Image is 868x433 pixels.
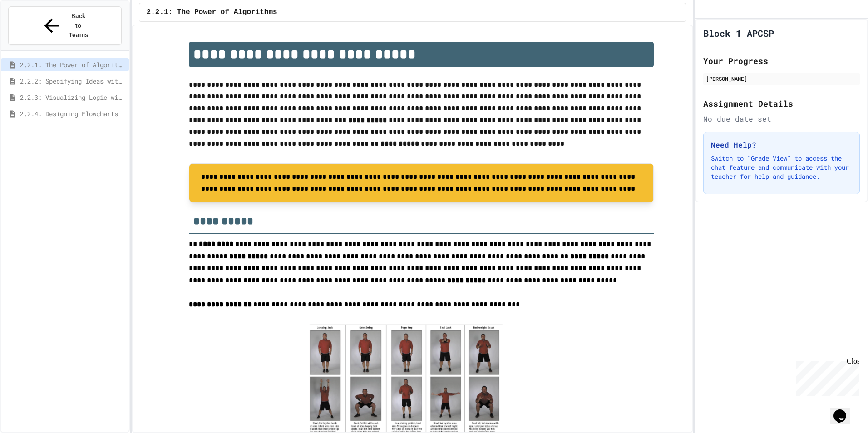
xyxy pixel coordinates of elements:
div: [PERSON_NAME] [706,74,857,83]
iframe: chat widget [830,397,859,424]
span: 2.2.4: Designing Flowcharts [20,109,125,118]
h1: Block 1 APCSP [703,27,774,39]
h2: Your Progress [703,54,860,67]
h3: Need Help? [711,139,852,150]
span: 2.2.1: The Power of Algorithms [147,7,277,18]
span: 2.2.3: Visualizing Logic with Flowcharts [20,93,125,102]
p: Switch to "Grade View" to access the chat feature and communicate with your teacher for help and ... [711,154,852,181]
iframe: chat widget [793,357,859,396]
span: Back to Teams [68,11,89,40]
span: 2.2.1: The Power of Algorithms [20,60,125,69]
button: Back to Teams [8,6,122,45]
div: No due date set [703,113,860,124]
div: Chat with us now!Close [4,4,63,58]
h2: Assignment Details [703,97,860,110]
span: 2.2.2: Specifying Ideas with Pseudocode [20,76,125,86]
